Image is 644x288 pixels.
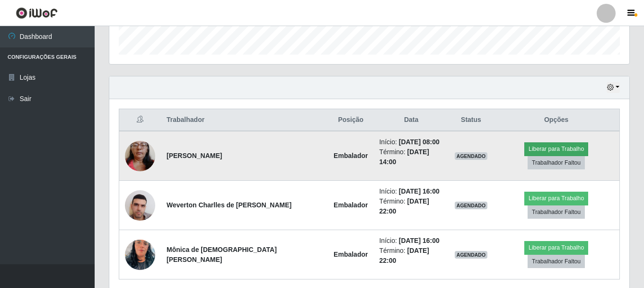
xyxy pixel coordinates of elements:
button: Liberar para Trabalho [524,241,588,254]
img: 1755643695220.jpeg [125,129,155,183]
li: Início: [379,236,443,246]
li: Início: [379,137,443,147]
time: [DATE] 16:00 [399,237,440,244]
strong: [PERSON_NAME] [167,152,222,159]
span: AGENDADO [455,251,488,259]
strong: Embalador [334,251,368,258]
th: Posição [328,109,373,131]
th: Status [449,109,494,131]
strong: Weverton Charlles de [PERSON_NAME] [167,201,291,209]
li: Término: [379,147,443,167]
button: Liberar para Trabalho [524,142,588,156]
button: Trabalhador Faltou [528,255,585,268]
img: 1754502554745.jpeg [125,228,155,282]
img: 1752584852872.jpeg [125,185,155,225]
time: [DATE] 08:00 [399,138,440,146]
time: [DATE] 16:00 [399,187,440,195]
span: AGENDADO [455,152,488,160]
th: Opções [493,109,619,131]
li: Término: [379,196,443,216]
li: Término: [379,246,443,266]
th: Trabalhador [161,109,328,131]
strong: Embalador [334,201,368,209]
strong: Mônica de [DEMOGRAPHIC_DATA][PERSON_NAME] [167,246,277,263]
button: Trabalhador Faltou [528,205,585,219]
button: Trabalhador Faltou [528,156,585,169]
button: Liberar para Trabalho [524,192,588,205]
span: AGENDADO [455,202,488,209]
li: Início: [379,186,443,196]
th: Data [373,109,449,131]
strong: Embalador [334,152,368,159]
img: CoreUI Logo [16,7,58,19]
